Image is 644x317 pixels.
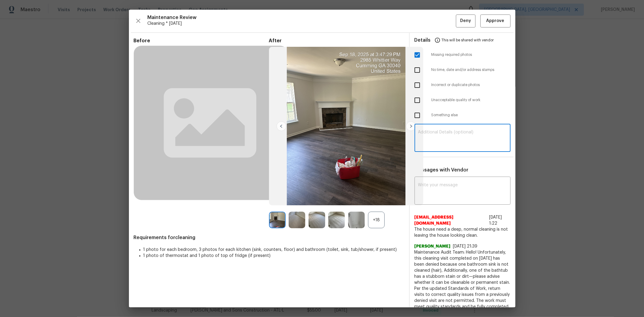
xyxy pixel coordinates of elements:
[460,17,471,25] span: Deny
[415,214,487,226] span: [EMAIL_ADDRESS][DOMAIN_NAME]
[431,52,511,57] span: Missing required photos
[410,108,515,123] div: Something else
[431,67,511,72] span: No time, date and/or address stamps
[456,14,476,27] button: Deny
[406,121,416,131] img: right-chevron-button-url
[368,212,385,228] div: +18
[148,14,456,21] span: Maintenance Review
[410,93,515,108] div: Unacceptable quality of work
[410,78,515,93] div: Incorrect or duplicate photos
[415,243,451,249] span: [PERSON_NAME]
[431,98,511,103] span: Unacceptable quality of work
[453,244,478,248] span: [DATE] 21:39
[277,121,286,131] img: left-chevron-button-url
[410,62,515,78] div: No time, date and/or address stamps
[442,33,494,47] span: This will be shared with vendor
[134,38,269,44] span: Before
[410,47,515,62] div: Missing required photos
[415,226,511,239] span: The house need a deep, normal cleaning is not leaving the house looking clean.
[415,168,469,172] span: Messages with Vendor
[134,235,404,241] span: Requirements for cleaning
[431,82,511,88] span: Incorrect or duplicate photos
[269,38,404,44] span: After
[480,14,511,27] button: Approve
[486,17,505,25] span: Approve
[143,253,404,259] li: 1 photo of thermostat and 1 photo of top of fridge (if present)
[489,215,502,226] span: [DATE] 1:22
[415,33,431,47] span: Details
[148,21,456,27] span: Cleaning * [DATE]
[143,247,404,253] li: 1 photo for each bedroom, 3 photos for each kitchen (sink, counters, floor) and bathroom (toilet,...
[431,113,511,118] span: Something else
